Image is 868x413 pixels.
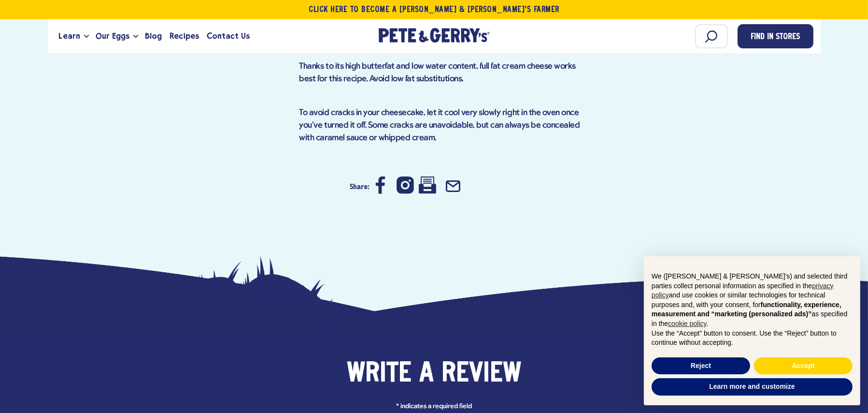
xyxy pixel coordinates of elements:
[170,30,199,42] span: Recipes
[92,23,133,49] a: Our Eggs
[299,107,585,145] p: To avoid cracks in your cheesecake, let it cool very slowly right in the oven once you've turned ...
[145,30,162,42] span: Blog
[141,23,166,49] a: Blog
[299,60,585,86] p: Thanks to its high butterfat and low water content, full fat cream cheese works best for this rec...
[350,174,370,201] h3: Share:
[203,23,254,49] a: Contact Us
[133,35,138,38] button: Open the dropdown menu for Our Eggs
[166,23,203,49] a: Recipes
[668,320,706,327] a: cookie policy
[84,35,89,38] button: Open the dropdown menu for Learn
[652,357,750,375] button: Reject
[751,31,800,44] span: Find in Stores
[207,30,250,42] span: Contact Us
[652,272,853,329] p: We ([PERSON_NAME] & [PERSON_NAME]'s) and selected third parties collect personal information as s...
[55,23,84,49] a: Learn
[96,30,129,42] span: Our Eggs
[289,401,579,412] p: * indicates a required field
[636,249,868,413] div: Notice
[738,24,813,48] a: Find in Stores
[444,188,462,196] a: Share by Email
[337,357,530,392] p: Write a Review
[59,30,80,42] span: Learn
[754,357,853,375] button: Accept
[695,24,728,48] input: Search
[652,378,853,396] button: Learn more and customize
[652,329,853,348] p: Use the “Accept” button to consent. Use the “Reject” button to continue without accepting.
